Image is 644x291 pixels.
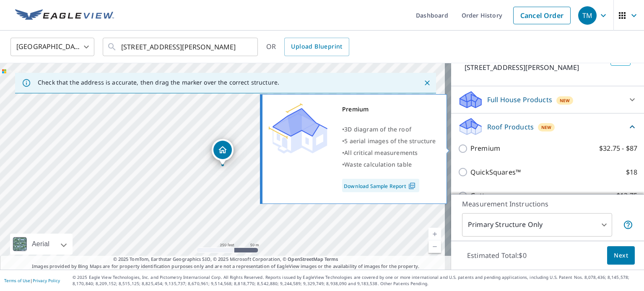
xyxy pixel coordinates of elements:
p: Measurement Instructions [462,199,633,209]
div: Aerial [29,234,52,255]
button: Close [422,77,433,88]
p: Premium [470,143,500,154]
p: $18 [626,167,637,178]
div: • [342,124,436,135]
div: Roof ProductsNew [458,117,637,136]
div: Dropped pin, building 1, Residential property, 1117 Buddy Holly Pl Clear Lake, IA 50428 [212,139,234,165]
input: Search by address or latitude-longitude [121,35,241,59]
div: • [342,135,436,147]
p: Roof Products [487,122,534,132]
div: Full House ProductsNew [458,90,637,110]
a: Upload Blueprint [284,38,349,56]
div: TM [578,6,597,25]
span: New [541,124,552,131]
span: All critical measurements [344,149,418,157]
a: Terms [325,256,338,262]
span: 5 aerial images of the structure [344,137,436,145]
span: New [560,97,570,104]
p: $13.75 [616,191,637,201]
span: Upload Blueprint [291,41,342,52]
a: Privacy Policy [33,278,60,283]
div: Premium [342,103,436,115]
a: Download Sample Report [342,179,419,192]
a: Current Level 17, Zoom In [428,228,441,240]
img: EV Logo [15,9,114,22]
img: Premium [269,103,327,154]
span: © 2025 TomTom, Earthstar Geographics SIO, © 2025 Microsoft Corporation, © [113,256,338,263]
p: © 2025 Eagle View Technologies, Inc. and Pictometry International Corp. All Rights Reserved. Repo... [73,274,640,287]
p: Full House Products [487,95,552,105]
img: Pdf Icon [406,182,418,190]
span: 3D diagram of the roof [344,125,411,133]
a: OpenStreetMap [288,256,323,262]
div: OR [266,38,349,56]
p: [STREET_ADDRESS][PERSON_NAME] [465,62,607,72]
p: Estimated Total: $0 [460,246,533,265]
p: Gutter [470,191,492,201]
div: Aerial [10,234,73,255]
span: Next [614,250,628,261]
p: Check that the address is accurate, then drag the marker over the correct structure. [38,79,279,86]
div: [GEOGRAPHIC_DATA] [10,35,94,59]
div: Primary Structure Only [462,213,612,237]
p: QuickSquares™ [470,167,521,178]
span: Your report will include only the primary structure on the property. For example, a detached gara... [623,220,633,230]
p: | [4,278,60,283]
p: $32.75 - $87 [599,143,637,154]
a: Terms of Use [4,278,30,283]
div: • [342,159,436,170]
div: • [342,147,436,159]
button: Next [607,246,635,265]
a: Cancel Order [513,7,571,24]
a: Current Level 17, Zoom Out [428,240,441,253]
span: Waste calculation table [344,160,412,168]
